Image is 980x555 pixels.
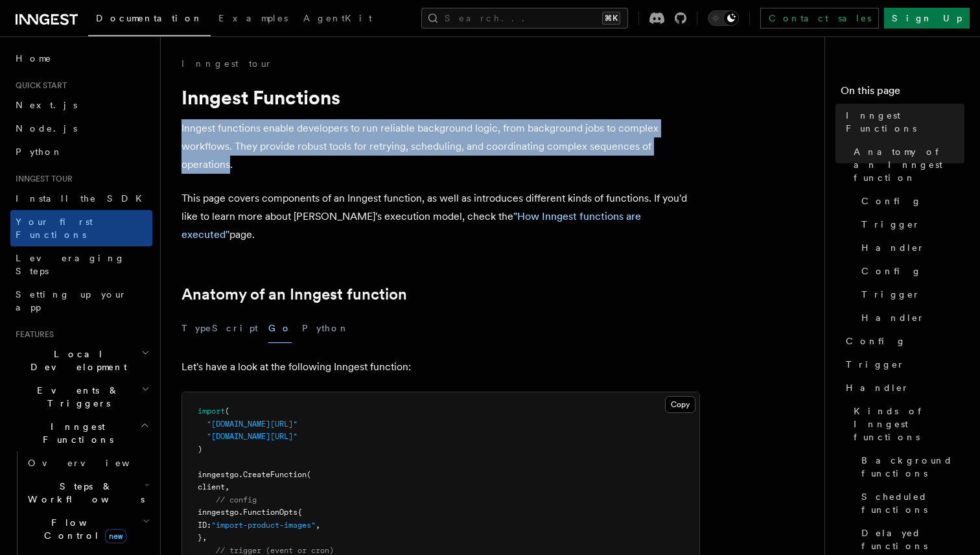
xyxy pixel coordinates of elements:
[302,314,349,343] button: Python
[198,470,243,479] span: inngestgo.
[10,117,152,140] a: Node.js
[861,454,964,480] span: Background functions
[856,189,964,213] a: Config
[846,381,909,394] span: Handler
[218,13,288,23] span: Examples
[861,311,925,324] span: Handler
[856,283,964,306] a: Trigger
[841,353,964,376] a: Trigger
[665,396,695,413] button: Copy
[243,470,307,479] span: CreateFunction
[10,210,152,246] a: Your first Functions
[10,384,141,410] span: Events & Triggers
[23,451,152,475] a: Overview
[10,93,152,117] a: Next.js
[602,12,620,25] kbd: ⌘K
[10,174,73,184] span: Inngest tour
[861,288,920,301] span: Trigger
[841,329,964,353] a: Config
[88,4,211,36] a: Documentation
[28,458,161,468] span: Overview
[856,213,964,236] a: Trigger
[211,521,316,530] span: "import-product-images"
[854,405,964,443] span: Kinds of Inngest functions
[181,189,700,244] p: This page covers components of an Inngest function, as well as introduces different kinds of func...
[841,376,964,399] a: Handler
[10,140,152,163] a: Python
[10,187,152,210] a: Install the SDK
[841,83,964,104] h4: On this page
[421,8,628,29] button: Search...⌘K
[181,314,258,343] button: TypeScript
[10,420,140,446] span: Inngest Functions
[96,13,203,23] span: Documentation
[207,432,297,441] span: "[DOMAIN_NAME][URL]"
[841,104,964,140] a: Inngest Functions
[268,314,292,343] button: Go
[23,511,152,547] button: Flow Controlnew
[848,140,964,189] a: Anatomy of an Inngest function
[316,521,320,530] span: ,
[198,508,302,517] span: inngestgo.FunctionOpts{
[16,147,63,157] span: Python
[16,253,125,276] span: Leveraging Steps
[856,259,964,283] a: Config
[10,246,152,283] a: Leveraging Steps
[861,218,920,231] span: Trigger
[10,80,67,91] span: Quick start
[861,526,964,552] span: Delayed functions
[760,8,879,29] a: Contact sales
[198,521,211,530] span: ID:
[10,415,152,451] button: Inngest Functions
[861,490,964,516] span: Scheduled functions
[10,283,152,319] a: Setting up your app
[846,109,964,135] span: Inngest Functions
[854,145,964,184] span: Anatomy of an Inngest function
[10,342,152,379] button: Local Development
[856,485,964,521] a: Scheduled functions
[10,329,54,340] span: Features
[216,546,334,555] span: // trigger (event or cron)
[846,358,905,371] span: Trigger
[10,348,141,373] span: Local Development
[105,529,126,543] span: new
[198,445,202,454] span: )
[10,379,152,415] button: Events & Triggers
[16,217,93,240] span: Your first Functions
[16,100,77,110] span: Next.js
[181,358,700,376] p: Let's have a look at the following Inngest function:
[16,52,52,65] span: Home
[846,335,906,348] span: Config
[861,241,925,254] span: Handler
[16,123,77,134] span: Node.js
[856,449,964,485] a: Background functions
[303,13,372,23] span: AgentKit
[884,8,970,29] a: Sign Up
[207,419,297,429] span: "[DOMAIN_NAME][URL]"
[216,495,257,504] span: // config
[198,533,207,542] span: },
[225,407,229,416] span: (
[16,289,127,313] span: Setting up your app
[856,236,964,259] a: Handler
[211,4,296,35] a: Examples
[181,57,272,70] a: Inngest tour
[307,470,311,479] span: (
[198,482,229,491] span: client,
[198,407,225,416] span: import
[181,119,700,174] p: Inngest functions enable developers to run reliable background logic, from background jobs to com...
[181,285,407,303] a: Anatomy of an Inngest function
[856,306,964,329] a: Handler
[861,195,922,207] span: Config
[296,4,380,35] a: AgentKit
[10,47,152,70] a: Home
[848,399,964,449] a: Kinds of Inngest functions
[16,193,150,204] span: Install the SDK
[23,516,143,542] span: Flow Control
[23,475,152,511] button: Steps & Workflows
[708,10,739,26] button: Toggle dark mode
[181,86,700,109] h1: Inngest Functions
[861,265,922,277] span: Config
[23,480,145,506] span: Steps & Workflows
